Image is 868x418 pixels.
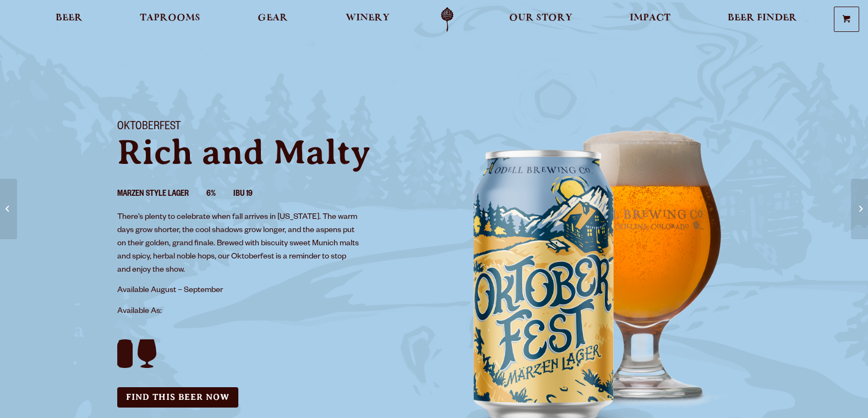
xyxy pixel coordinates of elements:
a: Find this Beer Now [117,387,238,408]
p: Available August – September [117,284,361,298]
span: Impact [630,14,670,23]
span: Taprooms [140,14,200,23]
li: 6% [206,188,233,202]
a: Our Story [502,7,580,32]
a: Impact [623,7,678,32]
p: Available As: [117,305,421,318]
a: Winery [339,7,397,32]
span: Gear [258,14,288,23]
span: Beer Finder [728,14,797,23]
span: Our Story [509,14,572,23]
span: Winery [346,14,390,23]
p: There’s plenty to celebrate when fall arrives in [US_STATE]. The warm days grow shorter, the cool... [117,211,361,277]
a: Gear [250,7,295,32]
a: Odell Home [427,7,468,32]
a: Beer [48,7,90,32]
span: Beer [56,14,83,23]
li: IBU 19 [233,188,270,202]
li: Marzen Style Lager [117,188,206,202]
a: Taprooms [133,7,208,32]
h1: Oktoberfest [117,120,421,135]
p: Rich and Malty [117,135,421,170]
a: Beer Finder [720,7,804,32]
